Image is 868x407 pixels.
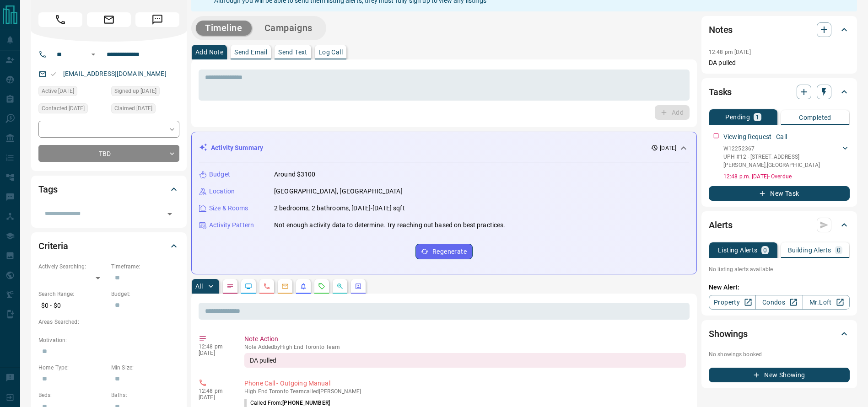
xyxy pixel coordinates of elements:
a: [EMAIL_ADDRESS][DOMAIN_NAME] [63,70,167,77]
svg: Notes [226,283,234,290]
p: Listing Alerts [718,247,758,253]
div: Criteria [38,235,179,257]
p: 2 bedrooms, 2 bathrooms, [DATE]-[DATE] sqft [274,203,405,213]
h2: Tags [38,182,57,197]
p: 1 [755,114,759,120]
p: W12252367 [723,145,841,153]
p: Send Email [234,49,267,55]
div: Activity Summary[DATE] [199,139,689,156]
button: New Showing [709,368,850,382]
button: Open [163,208,176,220]
p: Baths: [111,391,179,399]
p: No listing alerts available [709,265,850,273]
p: Timeframe: [111,262,179,271]
div: Sat Oct 11 2025 [38,86,107,99]
h2: Criteria [38,239,68,253]
p: Motivation: [38,336,179,344]
p: [DATE] [199,350,231,356]
p: Size & Rooms [209,203,248,213]
span: [PHONE_NUMBER] [282,400,330,406]
svg: Emails [281,283,289,290]
button: Open [88,49,99,60]
span: Signed up [DATE] [114,86,156,96]
p: Note Action [244,334,686,344]
p: DA pulled [709,58,850,68]
svg: Opportunities [336,283,344,290]
p: 12:48 p.m. [DATE] - Overdue [723,172,850,181]
div: Notes [709,19,850,41]
p: $0 - $0 [38,298,107,313]
p: [GEOGRAPHIC_DATA], [GEOGRAPHIC_DATA] [274,187,403,196]
p: Areas Searched: [38,318,179,326]
p: Completed [799,114,831,121]
p: Phone Call - Outgoing Manual [244,379,686,388]
div: Showings [709,323,850,345]
p: Activity Summary [211,143,263,153]
h2: Notes [709,22,733,37]
button: Regenerate [415,244,473,259]
div: Sat Oct 11 2025 [38,103,107,116]
span: Email [87,12,131,27]
p: Min Size: [111,364,179,372]
p: Search Range: [38,290,107,298]
p: Budget: [111,290,179,298]
div: TBD [38,145,179,162]
p: 12:48 pm [199,388,231,394]
p: 0 [763,247,767,253]
a: Condos [755,295,803,310]
p: Home Type: [38,364,107,372]
p: Not enough activity data to determine. Try reaching out based on best practices. [274,220,506,230]
span: Contacted [DATE] [42,104,85,113]
div: Sat Oct 11 2025 [111,103,179,116]
h2: Alerts [709,218,733,232]
h2: Tasks [709,85,732,99]
svg: Listing Alerts [300,283,307,290]
span: Active [DATE] [42,86,74,96]
div: DA pulled [244,353,686,368]
svg: Calls [263,283,270,290]
svg: Lead Browsing Activity [245,283,252,290]
p: 12:48 pm [DATE] [709,49,751,55]
svg: Requests [318,283,325,290]
p: [DATE] [199,394,231,401]
p: Location [209,187,235,196]
button: New Task [709,186,850,201]
div: Sat Oct 11 2025 [111,86,179,99]
p: Called From: [244,399,330,407]
div: Tasks [709,81,850,103]
button: Campaigns [255,21,322,36]
p: Note Added by High End Toronto Team [244,344,686,350]
div: Tags [38,178,179,200]
svg: Agent Actions [355,283,362,290]
svg: Email Valid [50,71,57,77]
span: Claimed [DATE] [114,104,152,113]
button: Timeline [196,21,252,36]
p: 12:48 pm [199,343,231,350]
p: Beds: [38,391,107,399]
p: No showings booked [709,350,850,359]
p: Actively Searching: [38,262,107,271]
p: New Alert: [709,283,850,292]
p: Add Note [195,49,223,55]
p: Send Text [278,49,307,55]
p: Building Alerts [788,247,831,253]
p: Pending [725,114,750,120]
p: Budget [209,170,230,179]
p: High End Toronto Team called [PERSON_NAME] [244,388,686,395]
p: Around $3100 [274,170,316,179]
div: W12252367UPH #12 - [STREET_ADDRESS][PERSON_NAME],[GEOGRAPHIC_DATA] [723,143,850,171]
p: All [195,283,203,289]
p: Activity Pattern [209,220,254,230]
a: Mr.Loft [803,295,850,310]
h2: Showings [709,327,748,341]
div: Alerts [709,214,850,236]
span: Call [38,12,82,27]
p: [DATE] [660,144,676,152]
a: Property [709,295,756,310]
p: Viewing Request - Call [723,132,787,142]
span: Message [135,12,179,27]
p: Log Call [318,49,343,55]
p: 0 [837,247,841,253]
p: UPH #12 - [STREET_ADDRESS][PERSON_NAME] , [GEOGRAPHIC_DATA] [723,153,841,169]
